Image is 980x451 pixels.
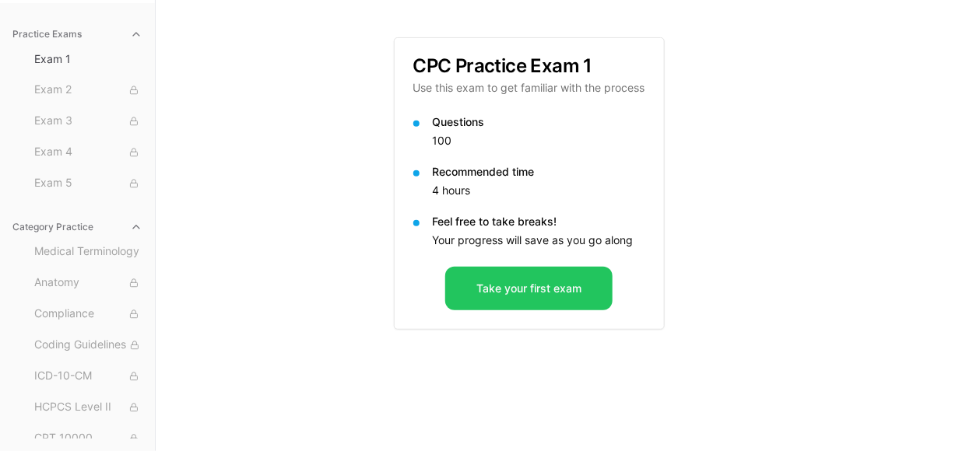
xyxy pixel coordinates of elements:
[34,51,142,67] span: Exam 1
[433,164,645,180] p: Recommended time
[433,232,645,248] p: Your progress will save as you go along
[28,109,149,134] button: Exam 3
[34,82,142,99] span: Exam 2
[28,78,149,103] button: Exam 2
[34,399,142,416] span: HCPCS Level II
[28,395,149,420] button: HCPCS Level II
[28,333,149,358] button: Coding Guidelines
[34,337,142,354] span: Coding Guidelines
[445,267,613,310] button: Take your first exam
[28,140,149,165] button: Exam 4
[34,175,142,192] span: Exam 5
[34,306,142,323] span: Compliance
[28,364,149,389] button: ICD-10-CM
[34,243,142,260] span: Medical Terminology
[34,113,142,130] span: Exam 3
[28,271,149,295] button: Anatomy
[28,47,149,72] button: Exam 1
[433,114,645,130] p: Questions
[28,302,149,327] button: Compliance
[433,133,645,149] p: 100
[6,22,149,47] button: Practice Exams
[34,144,142,161] span: Exam 4
[413,80,645,96] p: Use this exam to get familiar with the process
[413,57,645,75] h3: CPC Practice Exam 1
[28,239,149,264] button: Medical Terminology
[433,183,645,198] p: 4 hours
[6,215,149,239] button: Category Practice
[34,368,142,385] span: ICD-10-CM
[34,430,142,447] span: CPT 10000
[433,214,645,229] p: Feel free to take breaks!
[28,426,149,451] button: CPT 10000
[34,274,142,292] span: Anatomy
[28,171,149,196] button: Exam 5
